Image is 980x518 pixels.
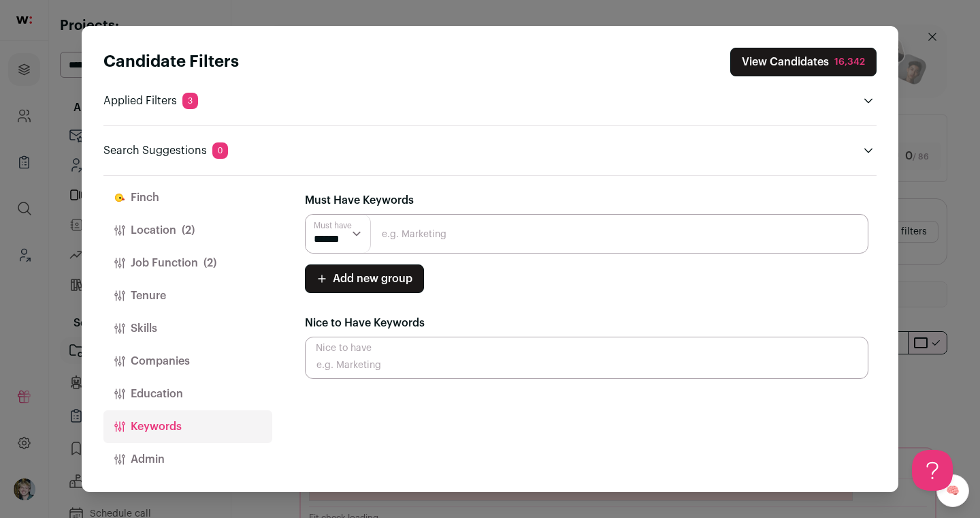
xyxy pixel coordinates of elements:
button: Add new group [305,264,424,293]
button: Keywords [103,410,272,443]
span: Nice to Have Keywords [305,318,425,329]
iframe: Help Scout Beacon - Open [912,450,953,491]
span: 3 [182,93,198,109]
button: Location(2) [103,214,272,247]
button: Skills [103,312,272,345]
p: Search Suggestions [103,142,228,159]
input: e.g. Marketing [305,337,868,379]
span: Add new group [333,271,412,287]
button: Finch [103,181,272,214]
span: (2) [203,255,216,271]
button: Education [103,378,272,410]
button: Open applied filters [860,93,877,109]
input: e.g. Marketing [305,214,868,254]
button: Job Function(2) [103,247,272,279]
strong: Candidate Filters [103,54,239,70]
div: 16,342 [834,55,865,69]
button: Tenure [103,279,272,312]
span: 0 [212,142,228,159]
span: (2) [182,222,195,239]
button: Admin [103,443,272,476]
button: Companies [103,345,272,378]
a: 🧠 [936,474,969,507]
button: Close search preferences [730,48,877,76]
label: Must Have Keywords [305,192,414,209]
p: Applied Filters [103,93,198,109]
